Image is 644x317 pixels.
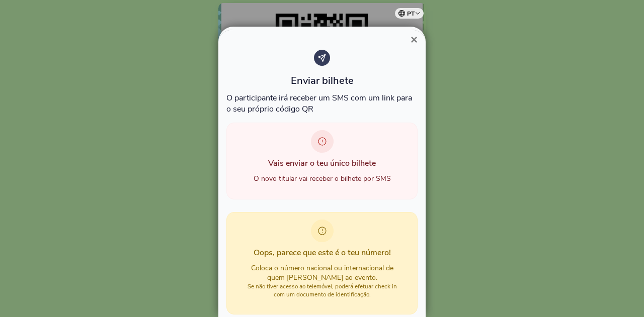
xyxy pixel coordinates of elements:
span: O participante irá receber um SMS com um link para o seu próprio código QR [226,92,412,115]
span: Enviar bilhete [291,74,354,87]
span: Oops, parece que este é o teu número! [254,247,391,258]
small: Se não tiver acesso ao telemóvel, poderá efetuar check in com um documento de identificação. [248,282,397,298]
div: Coloca o número nacional ou internacional de quem [PERSON_NAME] ao evento. [242,263,401,298]
div: O novo titular vai receber o bilhete por SMS [242,174,401,183]
span: Vais enviar o teu único bilhete [268,158,376,169]
span: × [411,33,418,46]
